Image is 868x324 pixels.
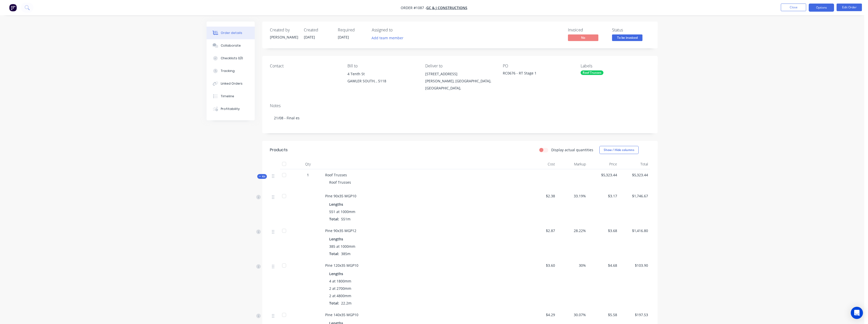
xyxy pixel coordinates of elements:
span: $103.90 [621,263,648,268]
button: Linked Orders [207,77,255,90]
label: Display actual quantities [551,147,593,153]
span: 551 at 1000mm [329,209,355,214]
div: Price [588,159,619,169]
span: Roof Trusses [325,173,347,177]
span: Pine 90x35 MGP10 [325,194,356,198]
button: Options [809,4,834,12]
span: 33.19% [559,193,586,199]
div: Markup [557,159,588,169]
a: GC & J Constructions [426,5,467,10]
div: Timeline [221,94,234,99]
button: To be invoiced [612,34,642,42]
span: Pine 120x35 MGP10 [325,263,358,268]
button: Collaborate [207,39,255,52]
div: Required [338,28,366,32]
div: Total [619,159,650,169]
div: [PERSON_NAME] [270,34,298,40]
button: Edit Order [837,4,862,11]
span: $5,323.44 [590,172,617,178]
span: Kit [259,175,265,178]
div: Products [270,147,288,153]
div: 4 Tenth St [347,70,417,78]
span: $2.87 [528,228,555,233]
span: Lengths [329,202,343,207]
div: Checklists 0/0 [221,56,243,61]
div: Bill to [347,64,417,68]
span: Roof Trusses [329,180,351,185]
span: $4.68 [590,263,617,268]
div: Notes [270,103,650,108]
button: Close [781,4,806,11]
span: $2.38 [528,193,555,199]
span: 2 at 4800mm [329,293,351,298]
span: [DATE] [338,35,349,40]
div: RC0676 - RT Stage 1 [503,70,566,78]
span: [DATE] [304,35,315,40]
div: GAWLER SOUTH, , 5118 [347,78,417,85]
span: 385 at 1000mm [329,244,355,249]
button: Add team member [369,34,406,41]
button: Profitability [207,103,255,115]
div: Invoiced [568,28,606,32]
span: $1,416.80 [621,228,648,233]
div: Contact [270,64,339,68]
span: 551m [339,217,353,221]
span: $1,746.67 [621,193,648,199]
button: Tracking [207,65,255,77]
div: Labels [581,64,650,68]
span: $3.17 [590,193,617,199]
span: $3.68 [590,228,617,233]
div: Profitability [221,107,240,111]
div: Qty [293,159,323,169]
span: Total: [329,301,339,306]
span: To be invoiced [612,34,642,41]
button: Checklists 0/0 [207,52,255,65]
span: Total: [329,217,339,221]
span: 22.2m [339,301,354,306]
div: Linked Orders [221,81,243,86]
div: [PERSON_NAME], [GEOGRAPHIC_DATA], [GEOGRAPHIC_DATA], [425,78,495,92]
span: Order #1087 - [401,5,426,10]
button: Order details [207,27,255,39]
div: Cost [526,159,557,169]
span: $197.53 [621,312,648,317]
div: Order details [221,31,242,35]
span: Lengths [329,271,343,276]
span: 30% [559,263,586,268]
span: 385m [339,251,353,256]
span: $5.58 [590,312,617,317]
div: Created by [270,28,298,32]
div: PO [503,64,572,68]
div: Tracking [221,69,235,73]
div: Created [304,28,332,32]
span: 4 at 1800mm [329,278,351,284]
button: Timeline [207,90,255,103]
div: Assigned to [372,28,422,32]
div: Deliver to [425,64,495,68]
span: 1 [307,172,309,178]
span: Total: [329,251,339,256]
span: Pine 140x35 MGP10 [325,312,358,317]
span: 30.07% [559,312,586,317]
button: Add team member [372,34,406,41]
div: 21/08 - Final es [270,110,650,126]
button: Show / Hide columns [599,146,639,154]
span: Lengths [329,236,343,242]
div: Kit [257,174,267,179]
span: 2 at 2700mm [329,286,351,291]
span: $4.29 [528,312,555,317]
img: Factory [9,4,17,11]
span: $5,323.44 [621,172,648,178]
div: [STREET_ADDRESS][PERSON_NAME], [GEOGRAPHIC_DATA], [GEOGRAPHIC_DATA], [425,70,495,92]
span: No [568,34,598,41]
span: $3.60 [528,263,555,268]
span: Pine 90x35 MGP12 [325,228,356,233]
div: Roof Trusses [581,70,603,75]
span: 28.22% [559,228,586,233]
div: 4 Tenth StGAWLER SOUTH, , 5118 [347,70,417,87]
div: [STREET_ADDRESS] [425,70,495,78]
div: Status [612,28,650,32]
div: Open Intercom Messenger [851,307,863,319]
div: Collaborate [221,43,241,48]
